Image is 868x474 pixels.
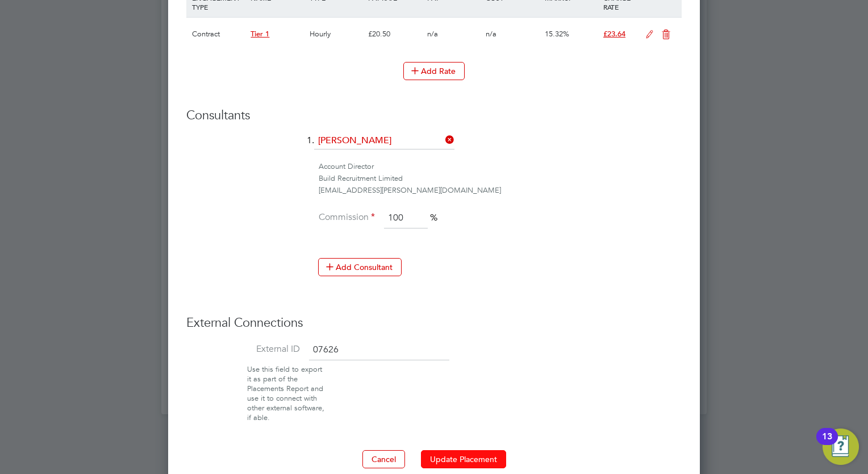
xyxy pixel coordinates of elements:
[307,18,365,51] div: Hourly
[186,107,682,124] h3: Consultants
[319,173,682,185] div: Build Recruitment Limited
[403,62,465,80] button: Add Rate
[251,29,269,39] span: Tier 1
[318,258,402,276] button: Add Consultant
[365,18,424,51] div: £20.50
[823,429,859,465] button: Open Resource Center, 13 new notifications
[319,161,682,173] div: Account Director
[314,132,454,149] input: Search for...
[545,29,569,39] span: 15.32%
[822,436,832,451] div: 13
[486,29,496,39] span: n/a
[362,450,405,468] button: Cancel
[186,343,300,355] label: External ID
[427,29,438,39] span: n/a
[186,315,682,331] h3: External Connections
[247,364,324,422] span: Use this field to export it as part of the Placements Report and use it to connect with other ext...
[186,132,682,161] li: 1.
[319,185,682,197] div: [EMAIL_ADDRESS][PERSON_NAME][DOMAIN_NAME]
[421,450,506,468] button: Update Placement
[603,29,625,39] span: £23.64
[189,18,248,51] div: Contract
[430,212,437,223] span: %
[318,211,375,223] label: Commission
